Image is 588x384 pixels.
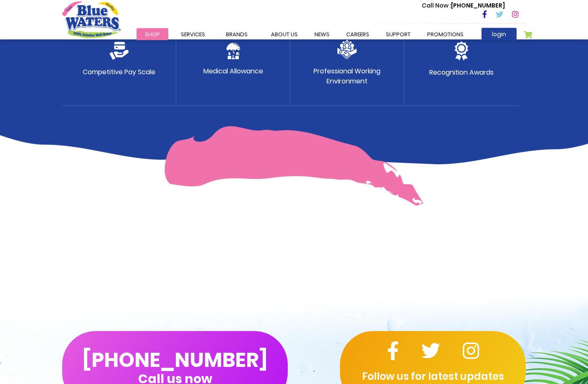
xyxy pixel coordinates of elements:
img: team.png [337,40,357,60]
a: Promotions [419,28,472,40]
span: Shop [145,30,160,38]
a: support [378,28,419,40]
a: store logo [62,1,121,38]
img: benefit-pink-curve.png [165,126,424,206]
p: Recognition Awards [429,68,494,78]
span: Brands [226,30,248,38]
a: about us [263,28,306,40]
p: [PHONE_NUMBER] [422,1,505,10]
img: credit-card.png [109,42,129,60]
span: Services [181,30,205,38]
p: Professional Working Environment [314,67,380,87]
a: News [306,28,338,40]
p: Competitive Pay Scale [83,68,155,78]
p: Medical Allowance [203,67,263,77]
img: protect.png [226,43,240,60]
a: login [482,28,517,40]
a: careers [338,28,378,40]
span: Call Now : [422,1,451,10]
img: medal.png [454,42,469,61]
span: Call us now [138,377,212,381]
